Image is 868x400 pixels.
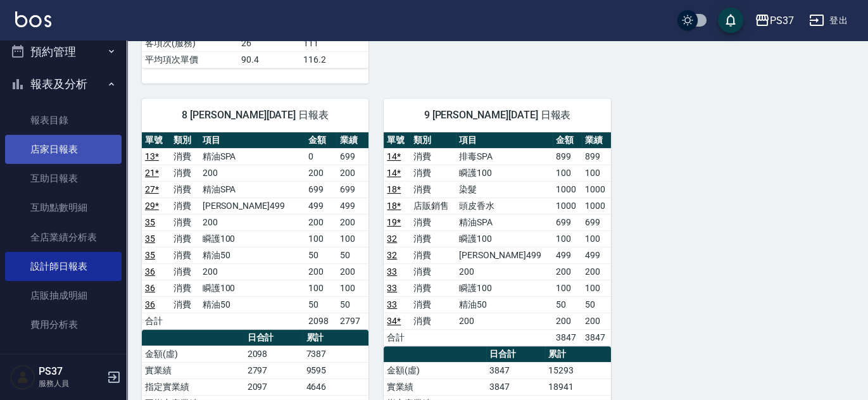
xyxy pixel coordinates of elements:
[582,263,611,280] td: 200
[5,135,122,164] a: 店家日報表
[410,313,456,329] td: 消費
[199,148,306,165] td: 精油SPA
[582,247,611,263] td: 499
[170,296,199,313] td: 消費
[145,250,155,260] a: 35
[387,234,397,244] a: 32
[456,181,553,197] td: 染髮
[553,296,582,313] td: 50
[305,181,337,197] td: 699
[545,362,611,378] td: 15293
[337,181,368,197] td: 699
[456,132,553,149] th: 項目
[244,330,303,346] th: 日合計
[145,217,155,227] a: 35
[199,247,306,263] td: 精油50
[157,109,353,122] span: 8 [PERSON_NAME][DATE] 日報表
[410,263,456,280] td: 消費
[456,313,553,329] td: 200
[545,346,611,363] th: 累計
[305,247,337,263] td: 50
[305,230,337,247] td: 100
[170,148,199,165] td: 消費
[582,296,611,313] td: 50
[170,197,199,214] td: 消費
[145,234,155,244] a: 35
[145,266,155,277] a: 36
[170,132,199,149] th: 類別
[486,362,545,378] td: 3847
[170,247,199,263] td: 消費
[305,263,337,280] td: 200
[384,132,410,149] th: 單號
[199,296,306,313] td: 精油50
[582,313,611,329] td: 200
[303,346,368,362] td: 7387
[15,11,51,27] img: Logo
[456,296,553,313] td: 精油50
[244,362,303,378] td: 2797
[5,310,122,339] a: 費用分析表
[5,106,122,135] a: 報表目錄
[553,247,582,263] td: 499
[337,165,368,181] td: 200
[410,181,456,197] td: 消費
[553,230,582,247] td: 100
[582,132,611,149] th: 業績
[170,181,199,197] td: 消費
[5,193,122,222] a: 互助點數明細
[456,263,553,280] td: 200
[486,378,545,395] td: 3847
[456,280,553,296] td: 瞬護100
[387,266,397,277] a: 33
[337,230,368,247] td: 100
[399,109,595,122] span: 9 [PERSON_NAME][DATE] 日報表
[170,230,199,247] td: 消費
[410,132,456,149] th: 類別
[305,280,337,296] td: 100
[199,165,306,181] td: 200
[456,230,553,247] td: 瞬護100
[410,247,456,263] td: 消費
[456,148,553,165] td: 排毒SPA
[582,181,611,197] td: 1000
[410,148,456,165] td: 消費
[5,345,122,378] button: 客戶管理
[199,280,306,296] td: 瞬護100
[305,165,337,181] td: 200
[410,296,456,313] td: 消費
[300,51,368,68] td: 116.2
[410,214,456,230] td: 消費
[305,214,337,230] td: 200
[553,132,582,149] th: 金額
[410,230,456,247] td: 消費
[303,330,368,346] th: 累計
[410,280,456,296] td: 消費
[582,197,611,214] td: 1000
[303,378,368,395] td: 4646
[337,313,368,329] td: 2797
[553,165,582,181] td: 100
[410,165,456,181] td: 消費
[305,132,337,149] th: 金額
[387,299,397,309] a: 33
[142,346,244,362] td: 金額(虛)
[456,214,553,230] td: 精油SPA
[199,263,306,280] td: 200
[244,346,303,362] td: 2098
[305,148,337,165] td: 0
[142,132,368,330] table: a dense table
[238,51,300,68] td: 90.4
[142,51,238,68] td: 平均項次單價
[384,329,410,346] td: 合計
[142,313,170,329] td: 合計
[145,283,155,293] a: 36
[5,252,122,281] a: 設計師日報表
[387,283,397,293] a: 33
[718,8,743,33] button: save
[142,132,170,149] th: 單號
[170,263,199,280] td: 消費
[10,365,35,390] img: Person
[305,197,337,214] td: 499
[553,148,582,165] td: 899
